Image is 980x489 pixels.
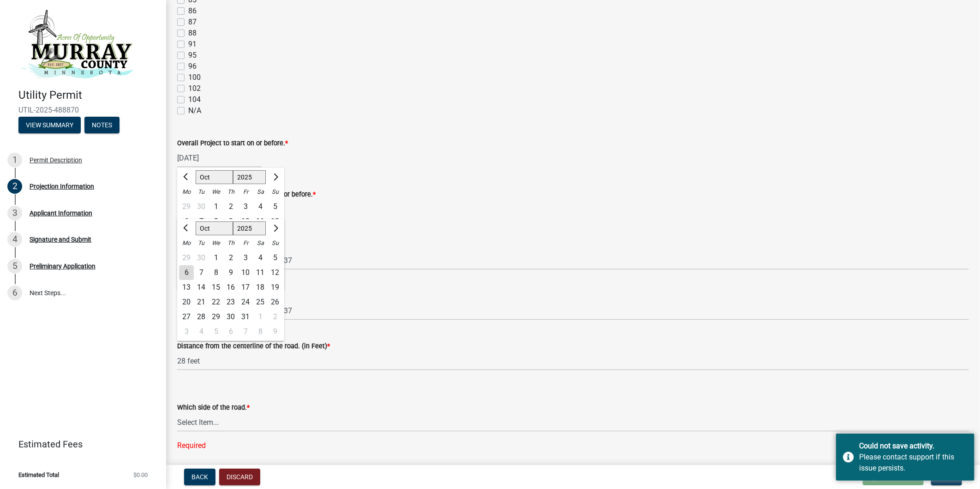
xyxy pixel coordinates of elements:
div: Tuesday, November 4, 2025 [194,324,209,339]
div: 14 [194,280,209,295]
div: Could not save activity. [859,441,968,452]
div: Sa [253,236,268,250]
div: Applicant Information [30,210,92,216]
div: 12 [268,265,282,280]
div: 31 [238,310,253,324]
div: Monday, October 27, 2025 [179,310,194,324]
div: 2 [223,250,238,265]
div: Thursday, October 2, 2025 [223,199,238,214]
div: 4 [194,324,209,339]
div: Tuesday, October 7, 2025 [194,214,209,229]
label: 95 [188,50,197,61]
div: Saturday, October 25, 2025 [253,295,268,310]
div: Th [223,236,238,250]
div: Wednesday, October 22, 2025 [209,295,223,310]
div: 8 [209,265,223,280]
button: Next month [269,170,281,185]
div: Saturday, October 4, 2025 [253,250,268,265]
div: 2 [268,310,282,324]
div: 4 [253,250,268,265]
div: Wednesday, November 5, 2025 [209,324,223,339]
div: Thursday, October 23, 2025 [223,295,238,310]
div: 30 [194,199,209,214]
div: Friday, October 10, 2025 [238,214,253,229]
div: 1 [7,153,22,167]
select: Select month [196,222,233,236]
div: Sa [253,185,268,199]
div: Mo [179,185,194,199]
div: Tuesday, October 7, 2025 [194,265,209,280]
div: Thursday, October 30, 2025 [223,310,238,324]
div: 2 [7,179,22,194]
div: 11 [253,265,268,280]
div: Su [268,236,282,250]
div: Saturday, October 18, 2025 [253,280,268,295]
div: 6 [7,286,22,300]
div: 20 [179,295,194,310]
button: Notes [84,117,120,133]
div: 3 [238,199,253,214]
div: Tuesday, October 14, 2025 [194,280,209,295]
div: Required [177,440,969,451]
div: 9 [223,265,238,280]
div: 2 [223,199,238,214]
div: Sunday, October 5, 2025 [268,199,282,214]
div: 5 [268,199,282,214]
div: Signature and Submit [30,236,91,243]
div: Permit Description [30,157,82,163]
div: Wednesday, October 1, 2025 [209,199,223,214]
label: 86 [188,6,197,17]
div: Preliminary Application [30,263,96,269]
button: Previous month [181,170,192,185]
button: Previous month [181,221,192,236]
div: 30 [194,250,209,265]
wm-modal-confirm: Notes [84,122,120,129]
div: 26 [268,295,282,310]
div: Friday, October 31, 2025 [238,310,253,324]
div: 30 [223,310,238,324]
div: Sunday, October 26, 2025 [268,295,282,310]
span: UTIL-2025-488870 [18,106,148,114]
div: Fr [238,185,253,199]
div: 7 [238,324,253,339]
div: Thursday, October 2, 2025 [223,250,238,265]
div: We [209,185,223,199]
div: Tu [194,185,209,199]
div: Monday, October 13, 2025 [179,280,194,295]
div: Sunday, October 12, 2025 [268,214,282,229]
button: Next month [269,221,281,236]
div: 19 [268,280,282,295]
span: $0.00 [133,472,148,478]
img: Murray County, Minnesota [18,10,133,79]
div: 6 [179,265,194,280]
div: Tuesday, September 30, 2025 [194,250,209,265]
div: 9 [223,214,238,229]
div: 17 [238,280,253,295]
div: Friday, October 24, 2025 [238,295,253,310]
div: 1 [209,250,223,265]
div: 8 [253,324,268,339]
div: Th [223,185,238,199]
label: 87 [188,17,197,28]
div: Thursday, November 6, 2025 [223,324,238,339]
span: Estimated Total [18,472,59,478]
span: Back [191,473,208,481]
div: Tuesday, October 28, 2025 [194,310,209,324]
div: 6 [223,324,238,339]
label: 96 [188,61,197,72]
div: 28 [194,310,209,324]
div: Saturday, October 11, 2025 [253,265,268,280]
div: 10 [238,265,253,280]
div: Monday, September 29, 2025 [179,199,194,214]
div: Su [268,185,282,199]
label: Distance from the centerline of the road. (in Feet) [177,343,330,350]
a: Estimated Fees [7,435,151,453]
div: 4 [253,199,268,214]
div: Thursday, October 9, 2025 [223,265,238,280]
div: Wednesday, October 8, 2025 [209,265,223,280]
div: 3 [238,250,253,265]
div: Wednesday, October 15, 2025 [209,280,223,295]
div: Wednesday, October 8, 2025 [209,214,223,229]
label: 104 [188,94,201,105]
div: Friday, November 7, 2025 [238,324,253,339]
